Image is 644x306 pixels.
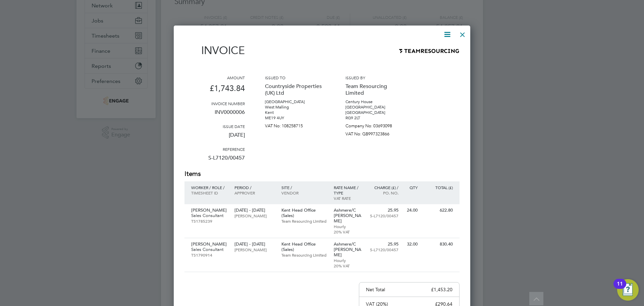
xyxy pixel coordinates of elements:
[184,169,460,179] h2: Items
[191,208,228,213] p: [PERSON_NAME]
[334,242,363,258] p: Ashmere/C [PERSON_NAME]
[334,195,363,201] p: VAT rate
[369,242,398,247] p: 25.95
[265,115,325,121] p: ME19 4UY
[265,75,325,80] h3: Issued to
[184,106,245,124] p: INV0000006
[345,121,406,129] p: Company No: 03693098
[281,185,327,190] p: Site /
[184,101,245,106] h3: Invoice number
[617,284,623,293] div: 11
[265,104,325,110] p: West Malling
[399,49,460,54] img: teamresourcing-logo-remittance.png
[424,185,453,190] p: Total (£)
[184,80,245,101] p: £1,743.84
[191,185,228,190] p: Worker / Role /
[617,279,639,301] button: Open Resource Center, 11 new notifications
[405,242,418,247] p: 32.00
[369,247,398,252] p: S-L7120/00457
[345,129,406,137] p: VAT No: GB997323866
[191,247,228,252] p: Sales Consultant
[184,152,245,169] p: S-L7120/00457
[369,208,398,213] p: 25.95
[191,190,228,195] p: Timesheet ID
[345,115,406,121] p: RG9 2LT
[369,213,398,218] p: S-L7120/00457
[334,208,363,224] p: Ashmere/C [PERSON_NAME]
[369,185,398,190] p: Charge (£) /
[265,99,325,104] p: [GEOGRAPHIC_DATA]
[191,252,228,258] p: TS1790914
[265,121,325,129] p: VAT No: 108258715
[191,218,228,224] p: TS1785239
[234,190,274,195] p: Approver
[281,218,327,224] p: Team Resourcing Limited
[345,99,406,104] p: Century House
[369,190,398,195] p: Po. No.
[334,224,363,229] p: Hourly
[334,263,363,268] p: 20% VAT
[265,80,325,99] p: Countryside Properties (UK) Ltd
[345,80,406,99] p: Team Resourcing Limited
[281,252,327,258] p: Team Resourcing Limited
[334,258,363,263] p: Hourly
[234,242,274,247] p: [DATE] - [DATE]
[184,75,245,80] h3: Amount
[234,213,274,218] p: [PERSON_NAME]
[281,190,327,195] p: Vendor
[345,75,406,80] h3: Issued by
[184,146,245,152] h3: Reference
[184,44,245,57] h1: Invoice
[184,124,245,129] h3: Issue date
[234,185,274,190] p: Period /
[424,242,453,247] p: 830.40
[281,208,327,218] p: Kent Head Office (Sales)
[191,213,228,218] p: Sales Consultant
[334,229,363,234] p: 20% VAT
[366,287,385,293] p: Net Total
[405,185,418,190] p: QTY
[265,110,325,115] p: Kent
[191,242,228,247] p: [PERSON_NAME]
[431,287,452,293] p: £1,453.20
[345,110,406,115] p: [GEOGRAPHIC_DATA]
[334,185,363,195] p: Rate name / type
[281,242,327,252] p: Kent Head Office (Sales)
[405,208,418,213] p: 24.00
[345,104,406,110] p: [GEOGRAPHIC_DATA]
[234,247,274,252] p: [PERSON_NAME]
[234,208,274,213] p: [DATE] - [DATE]
[424,208,453,213] p: 622.80
[184,129,245,146] p: [DATE]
